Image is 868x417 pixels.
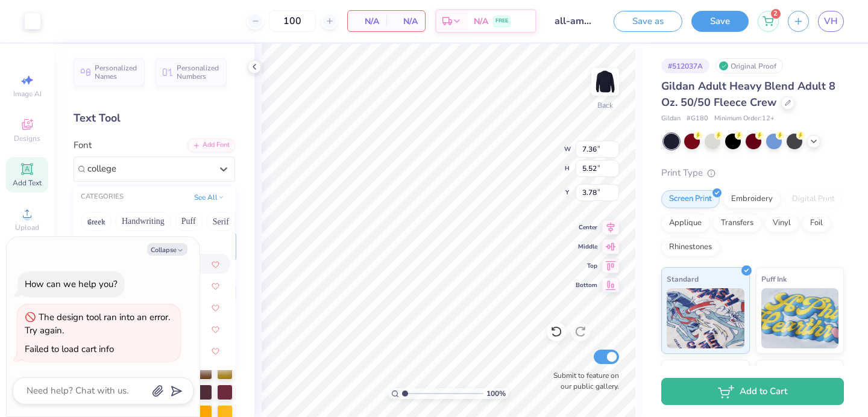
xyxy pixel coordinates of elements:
[761,365,832,378] span: Metallic & Glitter Ink
[687,114,708,124] span: # G180
[495,17,508,25] span: FREE
[667,273,699,285] span: Standard
[661,58,709,73] div: # 512037A
[824,14,838,28] span: VH
[761,273,787,285] span: Puff Ink
[576,262,597,270] span: Top
[13,178,42,188] span: Add Text
[547,370,619,392] label: Submit to feature on our public gallery.
[691,11,749,32] button: Save
[95,64,137,81] span: Personalized Names
[723,190,781,208] div: Embroidery
[81,212,112,231] button: Greek
[713,214,761,232] div: Transfers
[661,238,720,256] div: Rhinestones
[761,288,839,348] img: Puff Ink
[661,214,709,232] div: Applique
[175,212,203,231] button: Puff
[14,134,40,143] span: Designs
[206,212,236,231] button: Serif
[474,15,488,28] span: N/A
[715,58,783,73] div: Original Proof
[394,15,418,28] span: N/A
[546,9,605,33] input: Untitled Design
[597,100,613,111] div: Back
[25,343,114,355] div: Failed to load cart info
[576,242,597,251] span: Middle
[15,223,39,232] span: Upload
[177,64,219,81] span: Personalized Numbers
[74,110,235,126] div: Text Tool
[661,79,835,110] span: Gildan Adult Heavy Blend Adult 8 Oz. 50/50 Fleece Crew
[614,11,682,32] button: Save as
[25,311,170,337] div: The design tool ran into an error. Try again.
[81,192,124,202] div: CATEGORIES
[355,15,379,28] span: N/A
[667,288,744,348] img: Standard
[576,223,597,232] span: Center
[486,388,506,399] span: 100 %
[661,190,720,208] div: Screen Print
[13,89,42,99] span: Image AI
[115,212,171,231] button: Handwriting
[190,191,228,203] button: See All
[661,114,681,124] span: Gildan
[771,9,781,19] span: 2
[661,166,844,180] div: Print Type
[667,365,696,378] span: Neon Ink
[25,278,118,290] div: How can we help you?
[576,281,597,289] span: Bottom
[818,11,844,32] a: VH
[187,138,235,152] div: Add Font
[802,214,831,232] div: Foil
[74,138,92,152] label: Font
[269,10,316,32] input: – –
[147,243,187,256] button: Collapse
[714,114,775,124] span: Minimum Order: 12 +
[661,378,844,405] button: Add to Cart
[593,70,617,94] img: Back
[765,214,799,232] div: Vinyl
[784,190,843,208] div: Digital Print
